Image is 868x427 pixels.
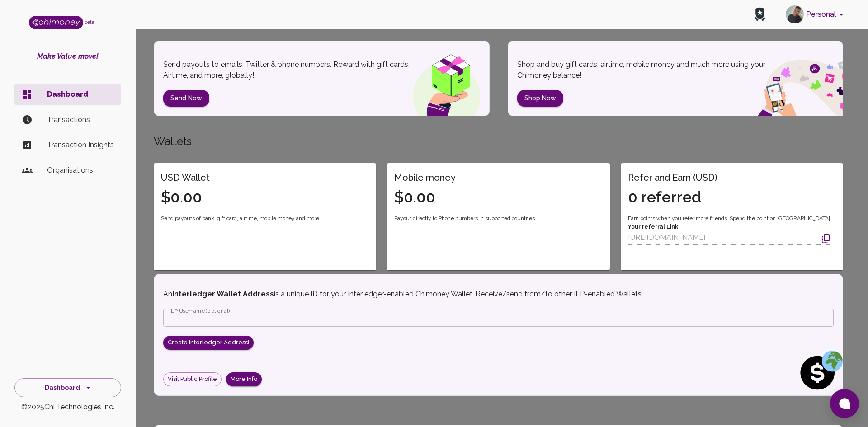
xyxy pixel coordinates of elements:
[394,214,535,223] span: Payout directly to Phone numbers in supported countries
[163,59,427,81] p: Send payouts to emails, Twitter & phone numbers. Reward with gift cards, Airtime, and more, globa...
[161,188,210,207] h4: $0.00
[161,214,319,223] span: Send payouts of bank, gift card, airtime, mobile money and more
[47,140,114,150] p: Transaction Insights
[782,3,850,26] button: account of current user
[394,188,456,207] h4: $0.00
[517,90,563,107] button: Shop Now
[628,188,717,207] h4: 0 referred
[517,59,781,81] p: Shop and buy gift cards, airtime, mobile money and much more using your Chimoney balance!
[84,19,94,25] span: beta
[154,134,843,149] h5: Wallets
[29,16,83,29] img: Logo
[226,372,262,386] button: More Info
[170,307,230,314] label: ILP Username (optional)
[14,378,121,398] button: Dashboard
[172,290,274,298] strong: Interledger Wallet Address
[628,214,831,245] div: Earn points when you refer more friends. Spend the point on [GEOGRAPHIC_DATA].
[830,389,859,418] button: Open chat window
[163,372,222,386] a: Visit Public Profile
[163,90,209,107] button: Send Now
[786,5,804,23] img: avatar
[628,170,717,185] h6: Refer and Earn (USD)
[394,170,456,185] h6: Mobile money
[163,336,254,350] button: Create Interledger Address!
[797,350,843,395] img: social spend
[47,165,114,176] p: Organisations
[161,170,210,185] h6: USD Wallet
[734,50,843,116] img: social spend
[628,224,679,230] strong: Your referral Link:
[396,48,489,116] img: gift box
[47,89,114,100] p: Dashboard
[163,289,722,300] p: An is a unique ID for your Interledger-enabled Chimoney Wallet. Receive/send from/to other ILP-en...
[47,114,114,125] p: Transactions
